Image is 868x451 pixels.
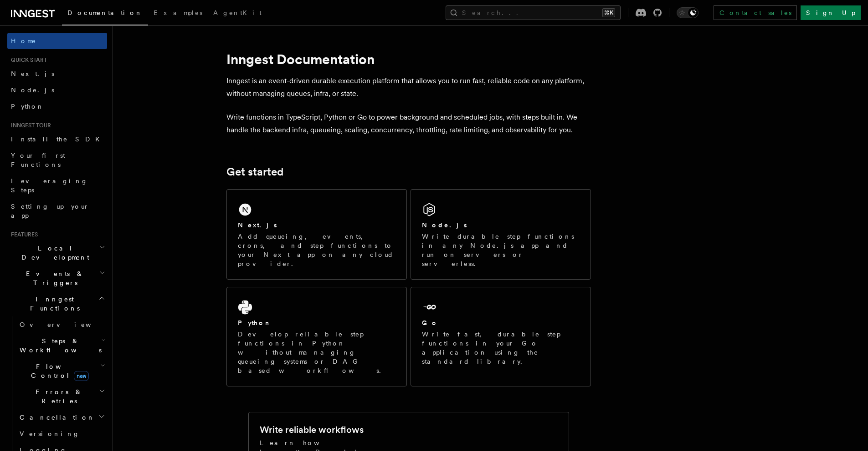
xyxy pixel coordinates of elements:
[411,189,591,280] a: Node.jsWrite durable step functions in any Node.js app and run on servers or serverless.
[7,122,51,129] span: Inngest tour
[11,203,89,219] span: Setting up your app
[11,135,105,143] span: Install the SDK
[7,33,107,49] a: Home
[7,244,99,262] span: Local Development
[11,36,36,45] span: Home
[67,9,143,16] span: Documentation
[226,189,407,280] a: Next.jsAdd queueing, events, crons, and step functions to your Next app on any cloud provider.
[7,173,107,198] a: Leveraging Steps
[7,65,107,82] a: Next.js
[260,423,364,436] h2: Write reliable workflows
[62,3,148,25] a: Documentation
[7,231,38,238] span: Features
[422,330,580,366] p: Write fast, durable step functions in your Go application using the standard library.
[11,103,44,110] span: Python
[11,152,65,168] span: Your first Functions
[74,371,89,381] span: new
[226,287,407,386] a: PythonDevelop reliable step functions in Python without managing queueing systems or DAG based wo...
[11,177,88,194] span: Leveraging Steps
[7,269,99,287] span: Events & Triggers
[20,321,113,328] span: Overview
[208,3,267,25] a: AgentKit
[411,287,591,386] a: GoWrite fast, durable step functions in your Go application using the standard library.
[7,131,107,147] a: Install the SDK
[11,70,54,77] span: Next.js
[238,318,272,327] h2: Python
[7,291,107,316] button: Inngest Functions
[7,240,107,266] button: Local Development
[226,165,283,178] a: Get started
[677,7,699,18] button: Toggle dark mode
[7,147,107,173] a: Your first Functions
[20,430,80,437] span: Versioning
[16,426,107,442] a: Versioning
[238,232,395,268] p: Add queueing, events, crons, and step functions to your Next app on any cloud provider.
[7,266,107,291] button: Events & Triggers
[16,362,100,380] span: Flow Control
[226,75,591,100] p: Inngest is an event-driven durable execution platform that allows you to run fast, reliable code ...
[148,3,208,25] a: Examples
[11,86,54,94] span: Node.js
[7,98,107,115] a: Python
[422,318,438,327] h2: Go
[602,8,615,17] kbd: ⌘K
[7,82,107,98] a: Node.js
[714,5,797,20] a: Contact sales
[226,51,591,67] h1: Inngest Documentation
[7,198,107,224] a: Setting up your app
[422,232,580,268] p: Write durable step functions in any Node.js app and run on servers or serverless.
[16,384,107,409] button: Errors & Retries
[801,5,861,20] a: Sign Up
[238,220,277,230] h2: Next.js
[16,316,107,333] a: Overview
[7,56,47,64] span: Quick start
[16,333,107,358] button: Steps & Workflows
[16,409,107,426] button: Cancellation
[154,9,202,16] span: Examples
[16,413,95,422] span: Cancellation
[16,358,107,384] button: Flow Controlnew
[446,5,621,20] button: Search...⌘K
[16,336,102,355] span: Steps & Workflows
[7,295,98,313] span: Inngest Functions
[422,220,467,230] h2: Node.js
[226,111,591,136] p: Write functions in TypeScript, Python or Go to power background and scheduled jobs, with steps bu...
[213,9,262,16] span: AgentKit
[238,330,395,375] p: Develop reliable step functions in Python without managing queueing systems or DAG based workflows.
[16,387,99,406] span: Errors & Retries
